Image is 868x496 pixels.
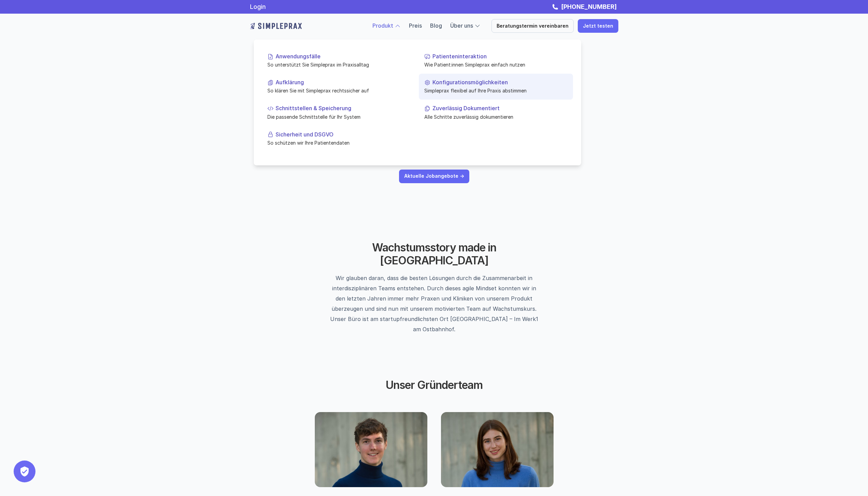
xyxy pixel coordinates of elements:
a: Jetzt testen [578,19,618,33]
p: Simpleprax flexibel auf Ihre Praxis abstimmen [424,87,568,94]
a: Blog [430,22,442,29]
p: Konfigurationsmöglichkeiten [432,79,568,86]
h2: Wachstumsstory made in [GEOGRAPHIC_DATA] [349,241,519,267]
a: [PHONE_NUMBER] [559,3,618,10]
p: So unterstützt Sie Simpleprax im Praxisalltag [267,61,411,68]
p: Patienteninteraktion [432,53,568,60]
p: Beratungstermin vereinbaren [497,23,569,29]
a: Login [250,3,266,10]
p: Aktuelle Jobangebote -> [404,173,464,179]
p: Zuverlässig Dokumentiert [432,105,568,112]
p: Die passende Schnittstelle für Ihr System [267,113,411,120]
p: Alle Schritte zuverlässig dokumentieren [424,113,568,120]
p: So schützen wir Ihre Patientendaten [267,139,411,146]
p: Jetzt testen [583,23,613,29]
p: Anwendungsfälle [276,53,411,60]
a: Schnittstellen & SpeicherungDie passende Schnittstelle für Ihr System [262,100,416,126]
a: Beratungstermin vereinbaren [491,19,574,33]
a: Zuverlässig DokumentiertAlle Schritte zuverlässig dokumentieren [419,100,573,126]
a: KonfigurationsmöglichkeitenSimpleprax flexibel auf Ihre Praxis abstimmen [419,74,573,100]
strong: [PHONE_NUMBER] [561,3,617,10]
p: So klären Sie mit Simpleprax rechtssicher auf [267,87,411,94]
p: Wir glauben daran, dass die besten Lösungen durch die Zusammenarbeit in interdisziplinären Teams ... [327,273,541,334]
a: Aktuelle Jobangebote -> [399,170,469,183]
p: Aufklärung [276,79,411,86]
a: AnwendungsfälleSo unterstützt Sie Simpleprax im Praxisalltag [262,48,416,74]
a: Über uns [450,22,473,29]
a: Sicherheit und DSGVOSo schützen wir Ihre Patientendaten [262,126,416,151]
p: Schnittstellen & Speicherung [276,105,411,112]
h2: Unser Gründerteam [349,379,519,392]
p: Sicherheit und DSGVO [276,131,411,137]
a: Preis [409,22,422,29]
a: PatienteninteraktionWie Patient:innen Simpleprax einfach nutzen [419,48,573,74]
a: Produkt [372,22,393,29]
p: Wie Patient:innen Simpleprax einfach nutzen [424,61,568,68]
a: AufklärungSo klären Sie mit Simpleprax rechtssicher auf [262,74,416,100]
